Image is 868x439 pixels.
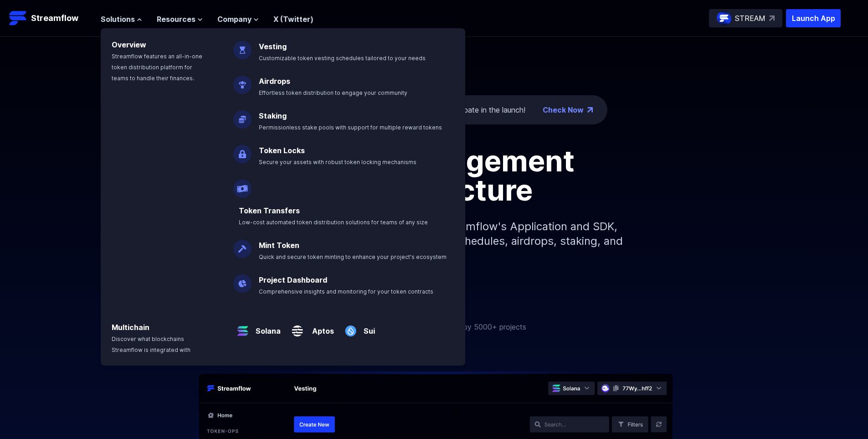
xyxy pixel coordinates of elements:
[233,103,252,129] img: Staking
[259,159,416,165] span: Secure your assets with robust token locking mechanisms
[259,253,447,260] span: Quick and secure token minting to enhance your project's ecosystem
[717,11,731,26] img: streamflow-logo-circle.png
[259,241,299,250] a: Mint Token
[259,146,305,155] a: Token Locks
[217,14,252,25] span: Company
[307,318,334,336] a: Aptos
[259,124,442,131] span: Permissionless stake pools with support for multiple reward tokens
[259,42,287,51] a: Vesting
[543,104,584,115] a: Check Now
[233,138,252,163] img: Token Locks
[112,336,190,353] span: Discover what blockchains Streamflow is integrated with
[239,206,300,215] a: Token Transfers
[273,15,313,24] a: X (Twitter)
[233,68,252,94] img: Airdrops
[259,77,290,86] a: Airdrops
[769,15,775,21] img: top-right-arrow.svg
[239,219,428,226] span: Low-cost automated token distribution solutions for teams of any size
[587,107,593,113] img: top-right-arrow.png
[259,275,327,284] a: Project Dashboard
[31,12,78,25] p: Streamflow
[259,55,426,62] span: Customizable token vesting schedules tailored to your needs
[252,318,281,336] a: Solana
[112,40,146,49] a: Overview
[112,323,149,332] a: Multichain
[288,315,307,340] img: Aptos
[360,318,375,336] a: Sui
[101,14,135,25] span: Solutions
[259,89,407,96] span: Effortless token distribution to engage your community
[233,315,252,340] img: Solana
[233,172,252,198] img: Payroll
[233,267,252,293] img: Project Dashboard
[101,14,142,25] button: Solutions
[435,321,526,332] p: Trusted by 5000+ projects
[157,14,195,25] span: Resources
[786,9,841,27] button: Launch App
[9,9,27,27] img: Streamflow Logo
[217,14,259,25] button: Company
[233,232,252,258] img: Mint Token
[735,13,765,24] p: STREAM
[259,111,287,120] a: Staking
[112,53,202,82] span: Streamflow features an all-in-one token distribution platform for teams to handle their finances.
[341,315,360,340] img: Sui
[259,288,433,295] span: Comprehensive insights and monitoring for your token contracts
[157,14,203,25] button: Resources
[709,9,782,27] a: STREAM
[9,9,92,27] a: Streamflow
[233,34,252,59] img: Vesting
